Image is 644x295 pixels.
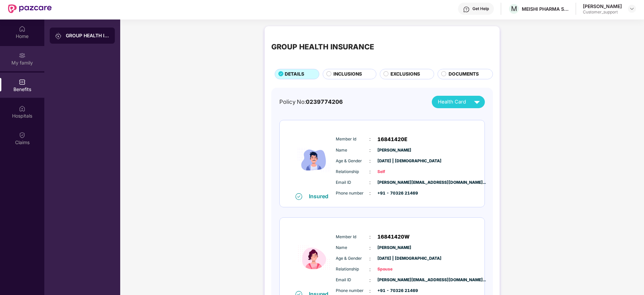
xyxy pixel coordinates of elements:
[336,169,369,175] span: Relationship
[511,5,517,13] span: M
[369,157,371,165] span: :
[336,277,369,283] span: Email ID
[336,266,369,272] span: Relationship
[377,233,410,241] span: 16841420W
[369,135,371,143] span: :
[377,179,411,186] span: [PERSON_NAME][EMAIL_ADDRESS][DOMAIN_NAME]...
[336,245,369,251] span: Name
[279,97,343,106] div: Policy No:
[432,96,485,108] button: Health Card
[8,4,52,13] img: New Pazcare Logo
[19,79,26,85] img: svg+xml;base64,PHN2ZyBpZD0iQmVuZWZpdHMiIHhtbG5zPSJodHRwOi8vd3d3LnczLm9yZy8yMDAwL3N2ZyIgd2lkdGg9Ij...
[471,96,483,108] img: svg+xml;base64,PHN2ZyB4bWxucz0iaHR0cDovL3d3dy53My5vcmcvMjAwMC9zdmciIHZpZXdCb3g9IjAgMCAyNCAyNCIgd2...
[369,277,371,284] span: :
[336,179,369,186] span: Email ID
[66,32,109,39] div: GROUP HEALTH INSURANCE
[522,6,569,12] div: MEISHI PHARMA SERVICES PRIVATE LIMITED
[438,98,466,106] span: Health Card
[583,3,622,9] div: [PERSON_NAME]
[449,71,479,78] span: DOCUMENTS
[306,98,343,105] span: 0239774206
[463,6,470,13] img: svg+xml;base64,PHN2ZyBpZD0iSGVscC0zMngzMiIgeG1sbnM9Imh0dHA6Ly93d3cudzMub3JnLzIwMDAvc3ZnIiB3aWR0aD...
[336,255,369,262] span: Age & Gender
[629,6,635,11] img: svg+xml;base64,PHN2ZyBpZD0iRHJvcGRvd24tMzJ4MzIiIHhtbG5zPSJodHRwOi8vd3d3LnczLm9yZy8yMDAwL3N2ZyIgd2...
[377,245,411,251] span: [PERSON_NAME]
[377,147,411,154] span: [PERSON_NAME]
[333,71,362,78] span: INCLUSIONS
[369,233,371,241] span: :
[369,179,371,186] span: :
[377,288,411,294] span: +91 - 70326 21469
[336,190,369,197] span: Phone number
[309,193,332,200] div: Insured
[377,158,411,164] span: [DATE] | [DEMOGRAPHIC_DATA]
[336,147,369,154] span: Name
[55,33,62,39] img: svg+xml;base64,PHN2ZyB3aWR0aD0iMjAiIGhlaWdodD0iMjAiIHZpZXdCb3g9IjAgMCAyMCAyMCIgZmlsbD0ibm9uZSIgeG...
[295,193,302,200] img: svg+xml;base64,PHN2ZyB4bWxucz0iaHR0cDovL3d3dy53My5vcmcvMjAwMC9zdmciIHdpZHRoPSIxNiIgaGVpZ2h0PSIxNi...
[294,127,334,193] img: icon
[369,189,371,197] span: :
[369,266,371,273] span: :
[369,168,371,175] span: :
[377,266,411,272] span: Spouse
[336,158,369,164] span: Age & Gender
[369,244,371,252] span: :
[369,146,371,154] span: :
[19,105,26,112] img: svg+xml;base64,PHN2ZyBpZD0iSG9zcGl0YWxzIiB4bWxucz0iaHR0cDovL3d3dy53My5vcmcvMjAwMC9zdmciIHdpZHRoPS...
[294,225,334,290] img: icon
[377,255,411,262] span: [DATE] | [DEMOGRAPHIC_DATA]
[369,255,371,262] span: :
[271,41,374,52] div: GROUP HEALTH INSURANCE
[583,9,622,15] div: Customer_support
[377,190,411,197] span: +91 - 70326 21469
[19,132,26,138] img: svg+xml;base64,PHN2ZyBpZD0iQ2xhaW0iIHhtbG5zPSJodHRwOi8vd3d3LnczLm9yZy8yMDAwL3N2ZyIgd2lkdGg9IjIwIi...
[336,234,369,240] span: Member Id
[390,71,420,78] span: EXCLUSIONS
[19,26,26,32] img: svg+xml;base64,PHN2ZyBpZD0iSG9tZSIgeG1sbnM9Imh0dHA6Ly93d3cudzMub3JnLzIwMDAvc3ZnIiB3aWR0aD0iMjAiIG...
[336,288,369,294] span: Phone number
[369,287,371,295] span: :
[336,136,369,142] span: Member Id
[377,169,411,175] span: Self
[377,277,411,283] span: [PERSON_NAME][EMAIL_ADDRESS][DOMAIN_NAME]...
[285,71,304,78] span: DETAILS
[19,52,26,59] img: svg+xml;base64,PHN2ZyB3aWR0aD0iMjAiIGhlaWdodD0iMjAiIHZpZXdCb3g9IjAgMCAyMCAyMCIgZmlsbD0ibm9uZSIgeG...
[472,6,489,11] div: Get Help
[377,135,407,143] span: 16841420E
